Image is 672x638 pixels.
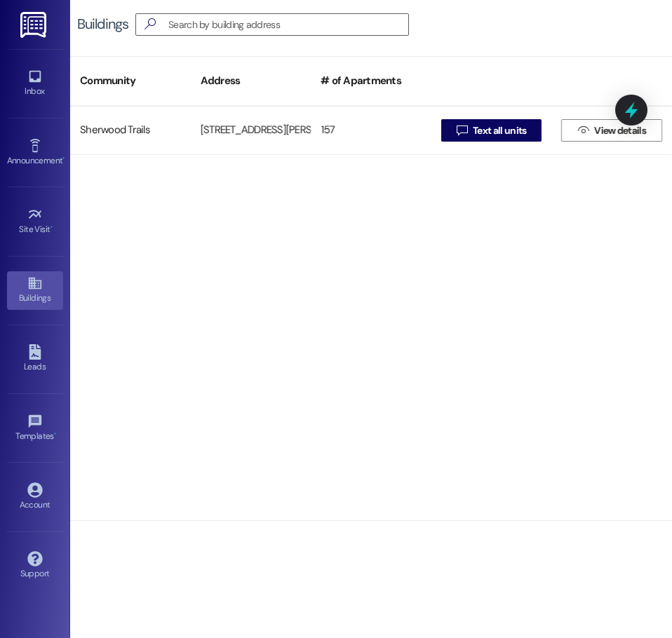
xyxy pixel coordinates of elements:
[168,15,408,34] input: Search by building address
[473,123,526,138] span: Text all units
[51,222,53,232] span: •
[7,478,63,516] a: Account
[77,17,128,32] div: Buildings
[594,123,646,138] span: View details
[561,119,662,142] button: View details
[311,64,431,98] div: # of Apartments
[7,271,63,309] a: Buildings
[191,64,311,98] div: Address
[7,409,63,447] a: Templates •
[191,116,311,144] div: [STREET_ADDRESS][PERSON_NAME]
[7,203,63,240] a: Site Visit •
[54,429,56,439] span: •
[7,65,63,102] a: Inbox
[441,119,542,142] button: Text all units
[578,125,589,136] i: 
[7,340,63,378] a: Leads
[62,154,65,163] span: •
[311,116,431,144] div: 157
[457,125,467,136] i: 
[70,64,191,98] div: Community
[7,547,63,585] a: Support
[70,116,191,144] div: Sherwood Trails
[139,17,161,32] i: 
[20,12,49,38] img: ResiDesk Logo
